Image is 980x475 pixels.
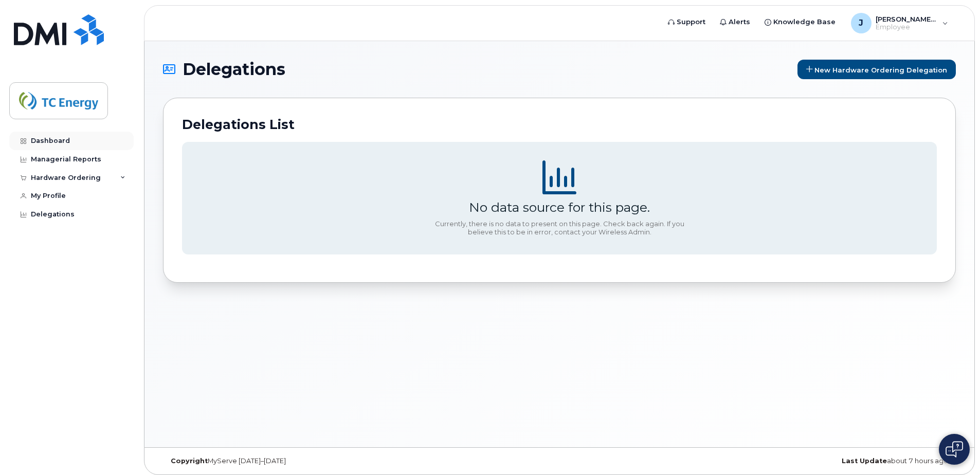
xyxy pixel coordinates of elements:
[163,457,427,465] div: MyServe [DATE]–[DATE]
[797,60,956,79] a: New Hardware Ordering Delegation
[431,220,688,236] div: Currently, there is no data to present on this page. Check back again. If you believe this to be ...
[946,441,963,458] img: Open chat
[692,457,956,465] div: about 7 hours ago
[171,457,208,465] strong: Copyright
[183,62,285,77] span: Delegations
[182,117,937,132] h2: Delegations List
[814,65,947,74] span: New Hardware Ordering Delegation
[842,457,887,465] strong: Last Update
[469,199,650,215] div: No data source for this page.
